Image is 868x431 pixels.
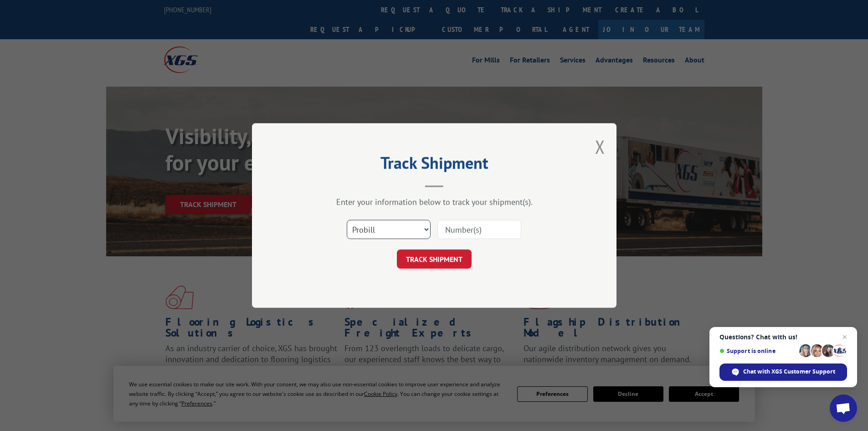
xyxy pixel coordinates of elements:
[830,395,857,422] div: Open chat
[437,220,521,239] input: Number(s)
[298,197,571,207] div: Enter your information below to track your shipment(s).
[719,348,796,354] span: Support is online
[719,363,847,381] div: Chat with XGS Customer Support
[719,333,847,341] span: Questions? Chat with us!
[397,249,472,269] button: TRACK SHIPMENT
[743,368,835,376] span: Chat with XGS Customer Support
[839,332,850,343] span: Close chat
[595,135,605,159] button: Close modal
[298,156,571,174] h2: Track Shipment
